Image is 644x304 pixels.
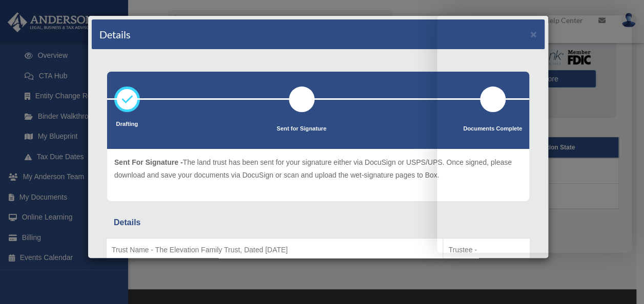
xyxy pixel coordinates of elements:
[277,124,326,134] p: Sent for Signature
[114,215,523,230] div: Details
[114,119,140,129] p: Drafting
[114,156,522,181] p: The land trust has been sent for your signature either via DocuSign or USPS/UPS. Once signed, ple...
[112,244,438,256] p: Trust Name - The Elevation Family Trust, Dated [DATE]
[437,15,632,253] iframe: Chat Window
[114,158,183,166] span: Sent For Signature -
[99,27,131,41] h4: Details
